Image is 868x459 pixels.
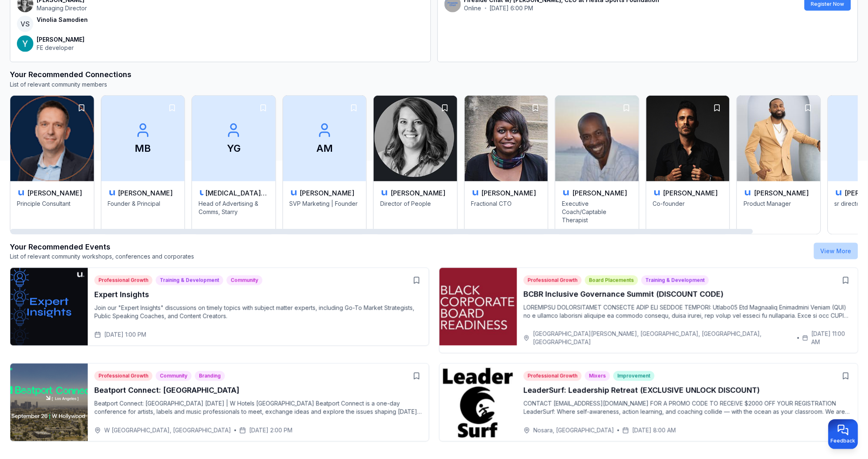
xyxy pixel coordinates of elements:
[94,304,422,320] p: Join our "Expert Insights" discussions on timely topics with subject matter experts, including Go...
[653,200,723,226] p: Co-founder
[524,275,582,285] div: Professional Growth
[290,200,360,226] p: SVP Marketing | Founder
[94,426,231,435] div: W [GEOGRAPHIC_DATA], [GEOGRAPHIC_DATA]
[744,200,814,226] p: Product Manager
[524,426,614,435] div: Nosara, [GEOGRAPHIC_DATA]
[108,200,178,226] p: Founder & Principal
[391,188,445,198] h3: [PERSON_NAME]
[524,385,852,396] h3: LeaderSurf: Leadership Retreat (EXCLUSIVE UNLOCK DISCOUNT)
[300,188,355,198] h3: [PERSON_NAME]
[482,188,536,198] h3: [PERSON_NAME]
[10,364,88,441] img: Beatport Connect: Los Angeles
[27,188,82,198] h3: [PERSON_NAME]
[374,96,457,181] img: Amy Kaminski
[663,188,718,198] h3: [PERSON_NAME]
[17,200,87,226] p: Principle Consultant
[17,16,33,32] span: VS
[562,200,632,226] p: Executive Coach/Captable Therapist
[316,142,333,155] p: AM
[10,69,858,80] h3: Your Recommended Connections
[10,253,194,261] p: List of relevant community workshops, conferences and corporates
[555,96,639,181] img: Gary Hill
[465,96,548,181] img: Nikki Ambalo
[37,4,87,12] p: Managing Director
[10,80,858,89] p: List of relevant community members
[10,96,94,181] img: Michael Illert
[205,188,269,198] h3: [MEDICAL_DATA][PERSON_NAME]
[821,247,852,254] a: View More
[156,371,192,381] div: Community
[585,371,610,381] div: Mixers
[239,426,292,435] div: [DATE] 2:00 PM
[524,289,852,300] h3: BCBR Inclusive Governance Summit (DISCOUNT CODE)
[490,4,533,12] p: [DATE] 6:00 PM
[524,371,582,381] div: Professional Growth
[613,371,655,381] div: Improvement
[94,275,152,285] div: Professional Growth
[524,304,852,320] p: LOREMIPSU DOLORSITAMET CONSECTE ADIP ELI SEDDOE TEMPORI: Utlabo05 Etd Magnaaliq Enimadmini Veniam...
[10,241,194,253] h3: Your Recommended Events
[585,275,638,285] div: Board Placements
[17,35,33,52] img: contact-avatar
[646,96,730,181] img: Daniel Strauch
[37,16,88,24] p: Vinolia Samodien
[572,188,627,198] h3: [PERSON_NAME]
[195,371,225,381] div: Branding
[37,44,84,52] p: FE developer
[754,188,809,198] h3: [PERSON_NAME]
[156,275,223,285] div: Training & Development
[94,289,422,301] h3: Expert Insights
[94,400,422,416] p: Beatport Connect: [GEOGRAPHIC_DATA] [DATE] | W Hotels [GEOGRAPHIC_DATA] Beatport Connect is a one...
[135,142,151,155] p: MB
[737,96,821,181] img: Rashad Davis
[524,400,852,416] p: CONTACT [EMAIL_ADDRESS][DOMAIN_NAME] FOR A PROMO CODE TO RECEIVE $2000 OFF YOUR REGISTRATION Lead...
[94,331,146,339] div: [DATE] 1:00 PM
[227,275,262,285] div: Community
[831,438,856,444] span: Feedback
[641,275,709,285] div: Training & Development
[94,371,152,381] div: Professional Growth
[10,268,88,346] img: Expert Insights
[524,330,794,346] div: [GEOGRAPHIC_DATA][PERSON_NAME], [GEOGRAPHIC_DATA], [GEOGRAPHIC_DATA], [GEOGRAPHIC_DATA]
[118,188,173,198] h3: [PERSON_NAME]
[471,200,542,226] p: Fractional CTO
[37,35,84,44] p: [PERSON_NAME]
[199,200,269,226] p: Head of Advertising & Comms, Starry
[440,268,517,346] img: BCBR Inclusive Governance Summit (DISCOUNT CODE)
[94,385,422,396] h3: Beatport Connect: [GEOGRAPHIC_DATA]
[440,364,517,441] img: LeaderSurf: Leadership Retreat (EXCLUSIVE UNLOCK DISCOUNT)
[464,4,482,12] p: Online
[802,330,851,346] div: [DATE] 11:00 AM
[814,243,858,259] button: View More
[227,142,241,155] p: YG
[622,426,676,435] div: [DATE] 8:00 AM
[380,200,451,226] p: Director of People
[828,419,858,449] button: Provide feedback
